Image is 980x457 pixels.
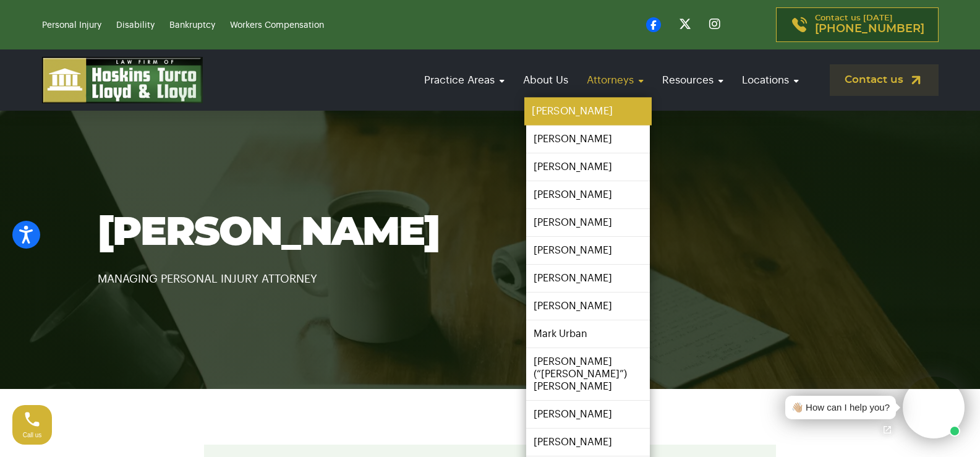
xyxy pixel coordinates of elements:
[830,64,939,96] a: Contact us
[98,255,883,288] p: MANAGING PERSONAL INJURY ATTORNEY
[526,181,650,208] a: [PERSON_NAME]
[526,126,650,153] a: [PERSON_NAME]
[526,348,650,400] a: [PERSON_NAME] (“[PERSON_NAME]”) [PERSON_NAME]
[736,62,805,98] a: Locations
[524,98,652,126] a: [PERSON_NAME]
[526,237,650,264] a: [PERSON_NAME]
[815,23,924,35] span: [PHONE_NUMBER]
[526,153,650,181] a: [PERSON_NAME]
[526,401,650,428] a: [PERSON_NAME]
[581,62,650,98] a: Attorneys
[874,417,900,443] a: Open chat
[418,62,511,98] a: Practice Areas
[526,265,650,292] a: [PERSON_NAME]
[230,21,324,30] a: Workers Compensation
[116,21,155,30] a: Disability
[42,57,203,103] img: logo
[656,62,730,98] a: Resources
[776,7,939,42] a: Contact us [DATE][PHONE_NUMBER]
[42,21,101,30] a: Personal Injury
[526,293,650,320] a: [PERSON_NAME]
[526,209,650,236] a: [PERSON_NAME]
[526,429,650,456] a: [PERSON_NAME]
[23,432,42,438] span: Call us
[169,21,215,30] a: Bankruptcy
[526,320,650,348] a: Mark Urban
[517,62,574,98] a: About Us
[815,14,924,35] p: Contact us [DATE]
[98,211,883,255] h1: [PERSON_NAME]
[791,401,890,415] div: 👋🏼 How can I help you?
